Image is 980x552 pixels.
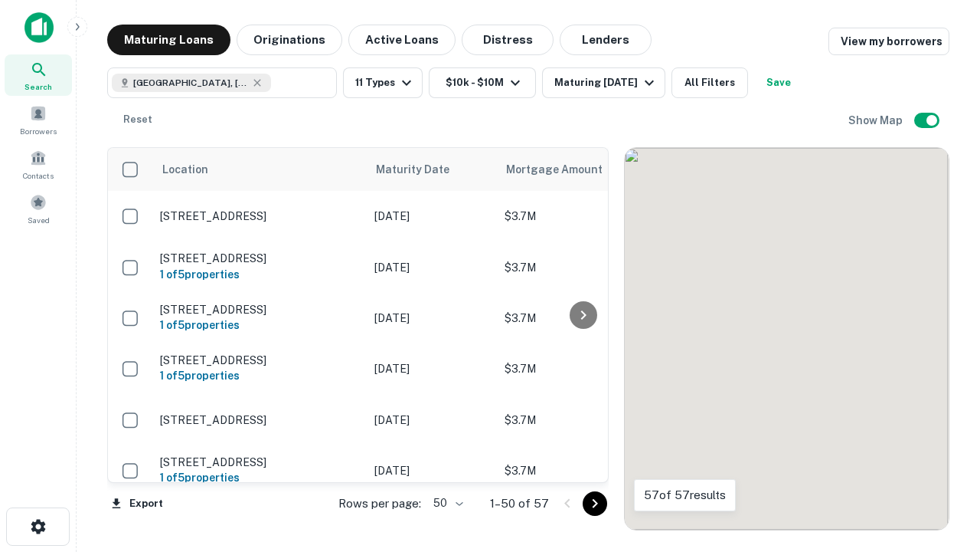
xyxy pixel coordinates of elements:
p: [DATE] [374,259,489,276]
span: Saved [28,214,50,226]
span: Borrowers [20,125,57,137]
h6: 1 of 5 properties [160,469,359,486]
p: [DATE] [374,360,489,377]
span: Location [162,160,208,179]
h6: 1 of 5 properties [160,317,359,333]
p: $3.7M [505,360,658,377]
button: Maturing [DATE] [542,67,665,98]
button: Save your search to get updates of matches that match your search criteria. [754,67,803,98]
h6: 1 of 5 properties [160,367,359,384]
button: Reset [113,104,162,135]
p: [STREET_ADDRESS] [160,353,359,367]
button: Go to next page [583,491,607,516]
p: $3.7M [505,412,658,429]
p: [STREET_ADDRESS] [160,455,359,469]
p: 1–50 of 57 [490,495,549,513]
div: Maturing [DATE] [554,74,658,92]
p: $3.7M [505,310,658,327]
p: [DATE] [374,310,489,327]
span: [GEOGRAPHIC_DATA], [GEOGRAPHIC_DATA] [133,76,248,90]
button: Active Loans [348,25,456,55]
p: [DATE] [374,412,489,429]
p: [DATE] [374,208,489,225]
th: Maturity Date [367,148,497,191]
th: Location [152,148,367,191]
div: 0 0 [625,148,949,530]
button: Export [107,492,167,515]
h6: Show Map [848,112,905,129]
p: $3.7M [505,208,658,225]
img: capitalize-icon.png [24,12,54,43]
p: [STREET_ADDRESS] [160,251,359,265]
p: [STREET_ADDRESS] [160,303,359,317]
div: 50 [427,492,465,514]
iframe: Chat Widget [903,429,980,503]
button: 11 Types [343,67,423,98]
p: $3.7M [505,462,658,479]
p: Rows per page: [338,495,421,513]
span: Contacts [23,169,54,182]
button: Lenders [560,25,652,55]
button: Originations [237,25,342,55]
p: 57 of 57 results [644,486,726,504]
span: Maturity Date [376,160,469,179]
a: Borrowers [5,99,72,140]
p: [STREET_ADDRESS] [160,413,359,427]
button: $10k - $10M [429,67,536,98]
button: Maturing Loans [107,25,230,55]
a: View my borrowers [828,28,949,55]
a: Contacts [5,143,72,185]
a: Search [5,54,72,96]
p: [DATE] [374,462,489,479]
p: $3.7M [505,259,658,276]
span: Mortgage Amount [506,160,622,179]
p: [STREET_ADDRESS] [160,209,359,223]
button: Distress [462,25,554,55]
a: Saved [5,188,72,229]
th: Mortgage Amount [497,148,665,191]
span: Search [24,80,52,93]
button: All Filters [671,67,748,98]
h6: 1 of 5 properties [160,266,359,283]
